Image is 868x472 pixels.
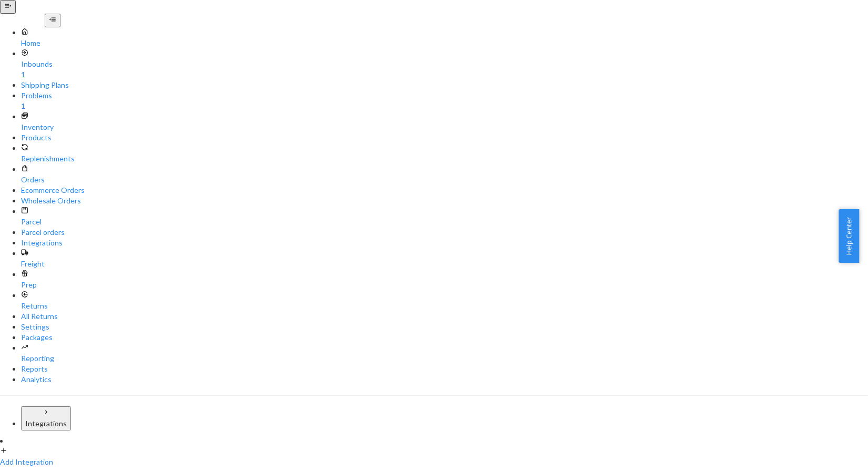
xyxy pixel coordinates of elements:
[21,227,868,238] a: Parcel orders
[21,122,868,132] div: Inventory
[21,301,868,311] div: Returns
[21,90,868,111] a: Problems1
[21,132,868,143] a: Products
[25,418,67,429] div: Integrations
[21,206,868,227] a: Parcel
[21,217,868,227] div: Parcel
[21,111,868,132] a: Inventory
[21,259,868,269] div: Freight
[21,280,868,290] div: Prep
[21,48,868,80] a: Inbounds1
[21,374,868,385] a: Analytics
[21,311,868,322] a: All Returns
[21,343,868,364] a: Reporting
[21,90,868,101] div: Problems
[21,27,868,48] a: Home
[21,332,868,343] a: Packages
[21,69,868,80] div: 1
[21,196,868,206] a: Wholesale Orders
[21,101,868,111] div: 1
[21,248,868,269] a: Freight
[21,7,59,17] span: Support
[21,364,868,374] a: Reports
[21,290,868,311] a: Returns
[21,353,868,364] div: Reporting
[21,80,868,90] a: Shipping Plans
[21,175,868,185] div: Orders
[839,209,859,263] button: Help Center
[21,153,868,164] div: Replenishments
[21,322,868,332] a: Settings
[45,14,60,27] button: Close Navigation
[21,38,868,48] div: Home
[21,185,868,196] a: Ecommerce Orders
[21,406,71,430] button: Integrations
[21,164,868,185] a: Orders
[21,143,868,164] a: Replenishments
[21,269,868,290] a: Prep
[21,238,868,248] a: Integrations
[21,59,868,69] div: Inbounds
